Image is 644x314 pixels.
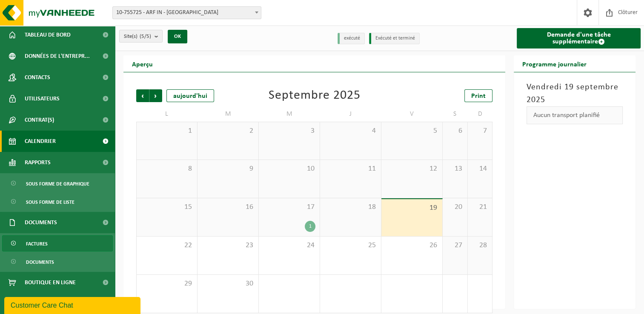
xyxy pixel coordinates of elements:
[263,203,315,212] span: 17
[527,81,623,106] h3: Vendredi 19 septembre 2025
[25,88,60,109] span: Utilisateurs
[2,194,113,210] a: Sous forme de liste
[141,164,193,174] span: 8
[202,203,254,212] span: 16
[26,254,54,270] span: Documents
[202,279,254,288] span: 30
[447,164,463,174] span: 13
[26,176,89,192] span: Sous forme de graphique
[2,235,113,251] a: Factures
[517,28,641,49] a: Demande d'une tâche supplémentaire
[464,89,492,102] a: Print
[141,279,193,288] span: 29
[471,93,486,100] span: Print
[113,7,261,19] span: 10-755725 - ARF IN - ST REMY DU NORD
[381,106,443,122] td: V
[263,164,315,174] span: 10
[324,164,377,174] span: 11
[324,241,377,250] span: 25
[527,106,623,124] div: Aucun transport planifié
[25,152,51,173] span: Rapports
[141,241,193,250] span: 22
[263,241,315,250] span: 24
[269,89,361,102] div: Septembre 2025
[386,203,438,213] span: 19
[25,24,71,46] span: Tableau de bord
[259,106,320,122] td: M
[123,55,161,72] h2: Aperçu
[338,33,365,44] li: exécuté
[25,46,90,67] span: Données de l'entrepr...
[447,203,463,212] span: 20
[2,254,113,270] a: Documents
[324,203,377,212] span: 18
[202,241,254,250] span: 23
[514,55,595,72] h2: Programme journalier
[25,272,76,293] span: Boutique en ligne
[141,203,193,212] span: 15
[119,30,163,43] button: Site(s)(5/5)
[386,126,438,136] span: 5
[166,89,214,102] div: aujourd'hui
[25,212,57,233] span: Documents
[447,241,463,250] span: 27
[124,30,151,43] span: Site(s)
[197,106,259,122] td: M
[136,89,149,102] span: Précédent
[168,30,187,43] button: OK
[472,126,488,136] span: 7
[324,126,377,136] span: 4
[140,34,151,39] count: (5/5)
[263,126,315,136] span: 3
[25,67,50,88] span: Contacts
[149,89,162,102] span: Suivant
[320,106,381,122] td: J
[386,241,438,250] span: 26
[386,164,438,174] span: 12
[472,203,488,212] span: 21
[447,126,463,136] span: 6
[443,106,468,122] td: S
[468,106,493,122] td: D
[369,33,420,44] li: Exécuté et terminé
[25,109,54,131] span: Contrat(s)
[26,194,74,210] span: Sous forme de liste
[25,131,56,152] span: Calendrier
[305,221,315,232] div: 1
[202,164,254,174] span: 9
[472,241,488,250] span: 28
[141,126,193,136] span: 1
[202,126,254,136] span: 2
[4,295,142,314] iframe: chat widget
[472,164,488,174] span: 14
[2,175,113,191] a: Sous forme de graphique
[136,106,197,122] td: L
[112,6,261,19] span: 10-755725 - ARF IN - ST REMY DU NORD
[26,236,48,252] span: Factures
